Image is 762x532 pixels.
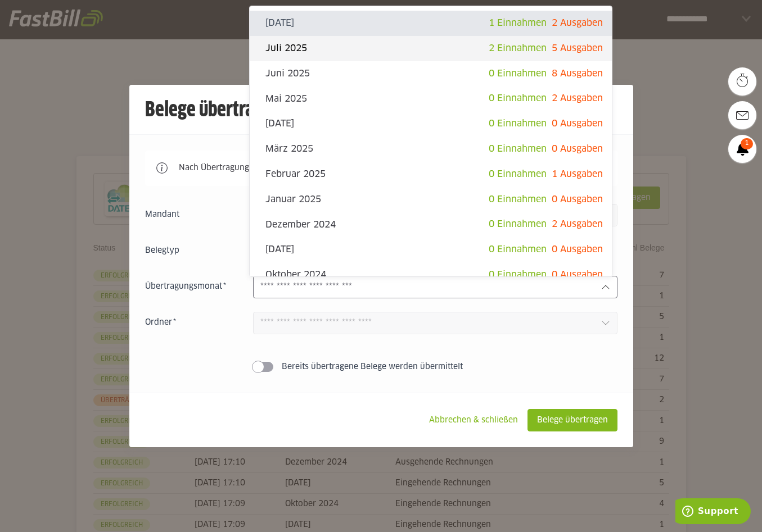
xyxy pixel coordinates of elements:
[675,498,751,526] iframe: Öffnet ein Widget, in dem Sie weitere Informationen finden
[145,361,617,372] sl-switch: Bereits übertragene Belege werden übermittelt
[489,195,547,204] span: 0 Einnahmen
[250,61,612,87] sl-option: Juni 2025
[250,237,612,262] sl-option: [DATE]
[741,138,753,149] span: 1
[250,162,612,187] sl-option: Februar 2025
[250,111,612,137] sl-option: [DATE]
[250,187,612,212] sl-option: Januar 2025
[552,270,603,279] span: 0 Ausgaben
[489,245,547,254] span: 0 Einnahmen
[527,409,617,431] sl-button: Belege übertragen
[250,11,612,36] sl-option: [DATE]
[552,119,603,128] span: 0 Ausgaben
[250,86,612,111] sl-option: Mai 2025
[489,94,547,103] span: 0 Einnahmen
[250,262,612,288] sl-option: Oktober 2024
[552,144,603,153] span: 0 Ausgaben
[552,195,603,204] span: 0 Ausgaben
[552,170,603,179] span: 1 Ausgaben
[489,69,547,78] span: 0 Einnahmen
[250,212,612,237] sl-option: Dezember 2024
[489,119,547,128] span: 0 Einnahmen
[489,144,547,153] span: 0 Einnahmen
[250,36,612,61] sl-option: Juli 2025
[489,220,547,229] span: 0 Einnahmen
[552,44,603,53] span: 5 Ausgaben
[552,245,603,254] span: 0 Ausgaben
[489,44,547,53] span: 2 Einnahmen
[489,270,547,279] span: 0 Einnahmen
[552,19,603,28] span: 2 Ausgaben
[420,409,527,431] sl-button: Abbrechen & schließen
[552,94,603,103] span: 2 Ausgaben
[489,19,547,28] span: 1 Einnahmen
[250,137,612,162] sl-option: März 2025
[552,220,603,229] span: 2 Ausgaben
[489,170,547,179] span: 0 Einnahmen
[728,135,756,163] a: 1
[552,69,603,78] span: 8 Ausgaben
